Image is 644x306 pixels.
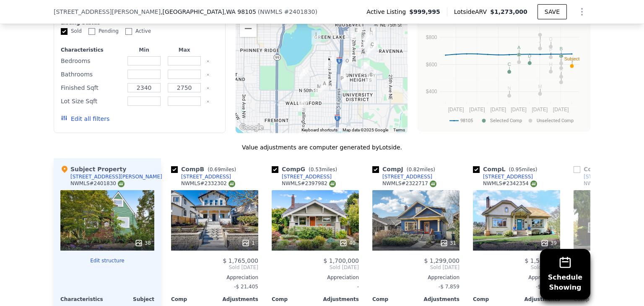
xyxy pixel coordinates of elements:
[538,4,567,19] button: SAVE
[366,8,409,16] span: Active Listing
[517,296,560,303] div: Adjustments
[88,28,95,35] input: Pending
[426,89,437,94] text: $400
[317,76,332,97] div: 4737 2nd Ave NE
[282,173,332,180] div: [STREET_ADDRESS]
[549,62,553,67] text: H
[372,296,416,303] div: Comp
[339,239,356,247] div: 40
[372,165,439,173] div: Comp J
[574,296,617,303] div: Comp
[473,173,533,180] a: [STREET_ADDRESS]
[171,165,239,173] div: Comp B
[473,165,541,173] div: Comp L
[483,180,537,187] div: NWMLS # 2342354
[528,53,531,58] text: D
[348,23,364,44] div: 1218 NE 69th St
[334,71,350,92] div: 5026 7th Ave NE
[574,165,642,173] div: Comp D
[423,24,585,129] div: A chart.
[364,39,379,60] div: 1809 NE 63rd St
[416,296,460,303] div: Adjustments
[61,28,82,35] label: Sold
[296,63,312,84] div: 5318 Wallingford Ave N
[490,118,522,123] text: Selected Comp
[473,264,560,271] span: Sold [DATE]
[260,8,282,15] span: NWMLS
[54,8,161,16] span: [STREET_ADDRESS][PERSON_NAME]
[539,39,541,44] text: J
[107,296,154,303] div: Subject
[408,167,420,173] span: 0.82
[424,257,460,264] span: $ 1,299,000
[272,165,340,173] div: Comp G
[553,107,569,112] text: [DATE]
[363,22,379,43] div: 6854 18th Ave NE
[229,180,235,187] img: NWMLS Logo
[61,55,122,67] div: Bedrooms
[540,239,557,247] div: 39
[210,167,221,173] span: 0.69
[357,57,373,78] div: 5607 16th Ave NE
[118,180,125,187] img: NWMLS Logo
[61,82,122,94] div: Finished Sqft
[241,239,255,247] div: 1
[382,173,432,180] div: [STREET_ADDRESS]
[329,180,336,187] img: NWMLS Logo
[308,27,324,48] div: 6615 Woodlawn Avenue N
[505,167,540,173] span: ( miles)
[60,296,107,303] div: Characteristics
[511,107,527,112] text: [DATE]
[517,52,521,57] text: G
[272,264,359,271] span: Sold [DATE]
[215,296,258,303] div: Adjustments
[584,180,638,187] div: NWMLS # 2397698
[321,52,337,73] div: 5803 Latona Ave NE
[125,28,151,35] label: Active
[584,173,634,180] div: [STREET_ADDRESS]
[532,107,548,112] text: [DATE]
[538,84,542,89] text: M
[272,173,332,180] a: [STREET_ADDRESS]
[560,67,563,72] text: K
[61,68,122,80] div: Bathrooms
[181,180,235,187] div: NWMLS # 2332302
[240,20,257,37] button: Zoom out
[343,128,388,132] span: Map data ©2025 Google
[166,47,203,53] div: Max
[448,107,464,112] text: [DATE]
[54,143,590,152] div: Value adjustments are computer generated by Lotside .
[60,257,154,264] button: Edit structure
[223,257,258,264] span: $ 1,765,000
[70,173,162,180] div: [STREET_ADDRESS][PERSON_NAME]
[540,39,541,44] text: I
[315,296,359,303] div: Adjustments
[258,8,317,16] div: ( )
[372,274,460,281] div: Appreciation
[224,8,256,15] span: , WA 98105
[311,167,322,173] span: 0.53
[382,180,436,187] div: NWMLS # 2322717
[238,122,265,133] a: Open this area in Google Maps (opens a new window)
[549,47,552,52] text: P
[206,100,210,103] button: Clear
[171,264,258,271] span: Sold [DATE]
[295,94,311,115] div: 4303 Wallingford Ave N
[61,28,68,35] input: Sold
[560,46,563,51] text: B
[284,8,315,15] span: # 2401830
[560,72,562,77] text: L
[272,274,359,281] div: Appreciation
[483,173,533,180] div: [STREET_ADDRESS]
[490,8,527,15] span: $1,273,000
[61,115,109,123] button: Edit all filters
[171,296,215,303] div: Comp
[171,173,231,180] a: [STREET_ADDRESS]
[564,56,580,61] text: Subject
[536,284,560,290] span: -$ 25,653
[540,249,590,299] button: ScheduleShowing
[272,281,359,293] div: -
[88,28,119,35] label: Pending
[393,128,405,132] a: Terms
[430,180,436,187] img: NWMLS Logo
